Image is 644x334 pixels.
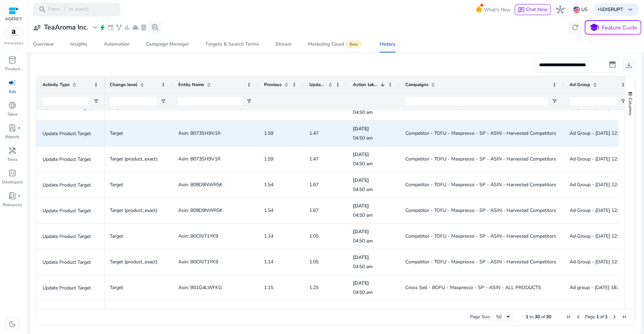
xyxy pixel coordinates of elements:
[148,21,162,34] button: search_insights
[309,259,319,265] span: 1.05
[585,20,641,35] button: schoolFeature Guide
[8,56,16,64] span: inventory_2
[5,66,20,72] p: Product
[535,314,540,320] span: 30
[8,124,16,132] span: lab_profile
[309,82,325,88] span: Updated
[178,104,218,111] span: Asin: B00NJ84R90
[110,104,123,111] span: Target
[603,6,623,13] b: DISRUPT
[43,255,99,269] p: Update Product Target
[541,314,545,320] span: of
[124,24,131,31] span: bar_chart
[107,24,114,31] span: event
[205,42,259,47] div: Targets & Search Terms
[405,259,556,265] span: Competitor - TOFU - Maxpresso - SP - ASIN - Harvested Competitors
[353,186,393,193] p: 04:50 am
[264,130,273,136] span: 1.59
[38,5,47,14] span: search
[178,82,204,88] span: Entity Name
[264,284,273,291] span: 1.15
[612,314,617,320] div: Next Page
[246,98,252,104] button: Open Filter Menu
[151,23,159,32] span: search_insights
[345,40,362,48] span: Beta
[598,7,623,12] p: Hi
[353,280,393,287] p: [DATE]
[5,134,20,140] p: Reports
[43,178,99,192] p: Update Product Target
[91,23,99,32] span: expand_more
[309,181,319,188] span: 1.67
[178,259,218,265] span: Asin: B0CRJT1YK9
[8,192,16,200] span: book_4
[353,289,393,296] p: 04:50 am
[493,313,513,321] div: Page Size
[570,233,639,239] span: Ad Group - [DATE] 12:00:41.531
[353,254,393,261] p: [DATE]
[160,98,166,104] button: Open Filter Menu
[625,61,633,69] span: download
[3,202,22,208] p: Resources
[570,97,616,105] input: Ad Group Filter Input
[309,284,319,291] span: 1.25
[178,130,220,136] span: Asin: B073SH9V1R
[573,6,580,13] img: us.svg
[264,207,273,214] span: 1.54
[484,4,511,16] span: What's New
[178,284,222,291] span: Asin: B01G4LWFKG
[553,3,567,16] button: hub
[309,207,319,214] span: 1.67
[48,6,88,13] p: Press to search
[43,281,99,295] p: Update Product Target
[44,23,88,32] h3: TeaAroma Inc.
[353,126,393,132] p: [DATE]
[8,79,16,87] span: campaign
[309,233,319,239] span: 1.05
[353,238,393,244] p: 04:50 am
[43,97,89,105] input: Activity Type Filter Input
[596,314,599,320] span: 1
[308,41,363,47] div: Marketing Cloud
[70,42,87,47] div: Insights
[585,314,595,320] span: Page
[353,151,393,158] p: [DATE]
[405,82,428,88] span: Campaigns
[380,42,395,47] div: History
[568,21,582,34] button: refresh
[110,259,157,265] span: Target (product_exact)
[33,42,54,47] div: Overview
[264,104,273,111] span: 0.91
[4,41,23,46] p: Marketplace
[264,156,273,162] span: 1.59
[581,3,588,15] p: US
[4,28,23,38] img: amazon.svg
[529,314,534,320] span: to
[605,314,608,320] span: 1
[178,156,220,162] span: Asin: B073SH9V1R
[589,23,599,33] span: school
[526,314,528,320] span: 1
[353,135,393,142] p: 04:50 am
[621,314,627,320] div: Last Page
[353,109,393,116] p: 04:50 am
[600,314,604,320] span: of
[2,179,23,185] p: Developers
[110,97,156,105] input: Change level Filter Input
[9,88,16,95] p: Ads
[116,24,122,31] span: family_history
[405,207,556,214] span: Competitor - TOFU - Maxpresso - SP - ASIN - Harvested Competitors
[470,314,491,320] div: Page Size:
[110,130,123,136] span: Target
[18,127,21,129] span: fiber_manual_record
[515,4,551,15] button: chatChat Now
[575,314,581,320] div: Previous Page
[570,181,639,188] span: Ad Group - [DATE] 12:00:41.531
[8,101,16,109] span: donut_small
[93,98,99,104] button: Open Filter Menu
[43,127,99,141] p: Update Product Target
[8,146,16,155] span: handyman
[353,160,393,167] p: 04:50 am
[556,5,564,14] span: hub
[570,130,639,136] span: Ad Group - [DATE] 12:00:41.531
